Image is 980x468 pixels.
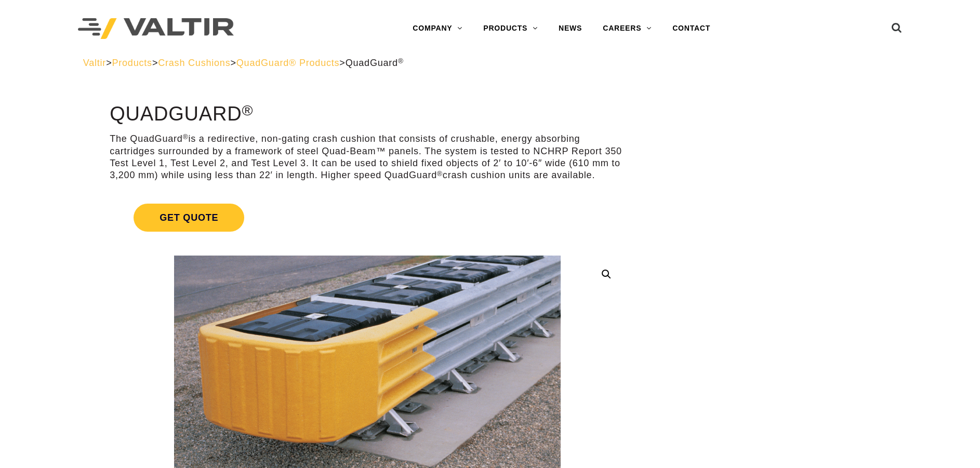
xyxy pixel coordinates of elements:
sup: ® [183,133,189,141]
a: QuadGuard® Products [236,58,340,68]
span: Get Quote [134,204,244,232]
span: QuadGuard [346,58,404,68]
a: Crash Cushions [158,58,230,68]
a: PRODUCTS [473,18,548,39]
a: NEWS [548,18,592,39]
a: CAREERS [592,18,662,39]
a: Products [112,58,152,68]
sup: ® [437,170,443,178]
a: COMPANY [402,18,473,39]
h1: QuadGuard [110,103,625,125]
img: Valtir [78,18,234,39]
sup: ® [242,102,253,118]
a: CONTACT [662,18,721,39]
div: > > > > [83,57,897,69]
p: The QuadGuard is a redirective, non-gating crash cushion that consists of crushable, energy absor... [110,133,625,182]
sup: ® [398,57,404,65]
a: Get Quote [110,191,625,244]
a: Valtir [83,58,106,68]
